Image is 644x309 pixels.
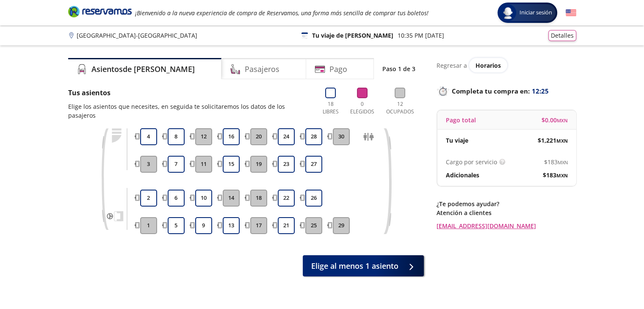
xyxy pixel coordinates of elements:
[437,85,576,97] p: Completa tu compra en :
[542,116,568,124] span: $ 0.00
[556,138,568,144] small: MXN
[516,8,556,17] span: Iniciar sesión
[437,61,467,70] p: Regresar a
[278,217,295,234] button: 21
[446,116,476,124] p: Pago total
[538,136,568,145] span: $ 1,221
[303,255,424,276] button: Elige al menos 1 asiento
[305,217,322,234] button: 25
[68,5,132,20] a: Brand Logo
[348,100,376,116] p: 0 Elegidos
[437,208,576,217] p: Atención a clientes
[319,100,342,116] p: 18 Libres
[437,58,576,72] div: Regresar a ver horarios
[140,190,157,207] button: 2
[135,9,428,17] em: ¡Bienvenido a la nueva experiencia de compra de Reservamos, una forma más sencilla de comprar tus...
[543,171,568,179] span: $ 183
[223,128,240,145] button: 16
[475,61,501,69] span: Horarios
[383,100,417,116] p: 12 Ocupados
[382,64,415,73] p: Paso 1 de 3
[195,217,212,234] button: 9
[278,128,295,145] button: 24
[278,190,295,207] button: 22
[333,128,350,145] button: 30
[168,156,185,173] button: 7
[250,128,267,145] button: 20
[168,190,185,207] button: 6
[91,63,195,75] h4: Asientos de [PERSON_NAME]
[223,217,240,234] button: 13
[305,128,322,145] button: 28
[250,156,267,173] button: 19
[77,31,197,40] p: [GEOGRAPHIC_DATA] - [GEOGRAPHIC_DATA]
[566,8,576,18] button: English
[532,86,549,96] span: 12:25
[245,63,279,75] h4: Pasajeros
[333,217,350,234] button: 29
[558,159,568,166] small: MXN
[548,30,576,41] button: Detalles
[223,190,240,207] button: 14
[311,260,398,272] span: Elige al menos 1 asiento
[68,102,311,120] p: Elige los asientos que necesites, en seguida te solicitaremos los datos de los pasajeros
[140,128,157,145] button: 4
[195,128,212,145] button: 12
[140,156,157,173] button: 3
[437,199,576,208] p: ¿Te podemos ayudar?
[140,217,157,234] button: 1
[557,117,568,124] small: MXN
[446,157,497,166] p: Cargo por servicio
[446,171,479,179] p: Adicionales
[398,31,444,40] p: 10:35 PM [DATE]
[195,156,212,173] button: 11
[250,190,267,207] button: 18
[250,217,267,234] button: 17
[329,63,347,75] h4: Pago
[556,172,568,179] small: MXN
[544,157,568,166] span: $ 183
[437,221,576,230] a: [EMAIL_ADDRESS][DOMAIN_NAME]
[195,190,212,207] button: 10
[223,156,240,173] button: 15
[68,5,132,18] i: Brand Logo
[68,88,311,98] p: Tus asientos
[312,31,393,40] p: Tu viaje de [PERSON_NAME]
[168,217,185,234] button: 5
[446,136,468,145] p: Tu viaje
[168,128,185,145] button: 8
[278,156,295,173] button: 23
[305,190,322,207] button: 26
[305,156,322,173] button: 27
